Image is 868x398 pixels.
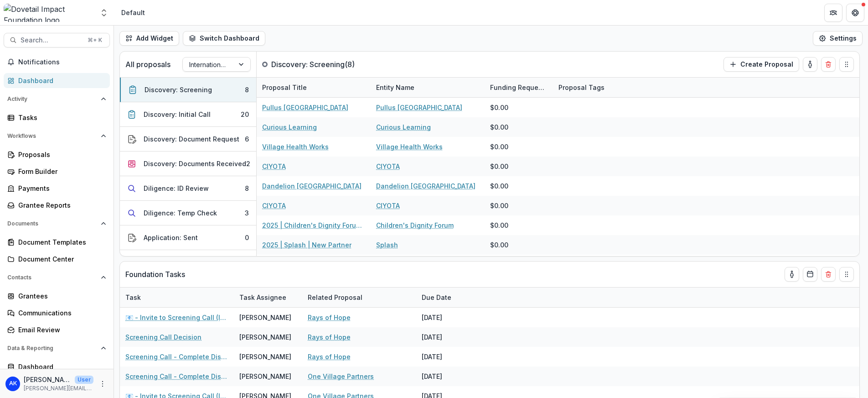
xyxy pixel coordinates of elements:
[239,313,291,322] div: [PERSON_NAME]
[245,134,249,144] div: 6
[145,85,212,94] div: Discovery: Screening
[234,288,302,307] div: Task Assignee
[553,83,610,92] div: Proposal Tags
[125,352,228,361] a: Screening Call - Complete Discovery Guide
[18,167,103,176] div: Form Builder
[245,208,249,218] div: 3
[416,327,485,347] div: [DATE]
[4,55,110,69] button: Notifications
[271,59,355,70] p: Discovery: Screening ( 8 )
[376,220,454,230] a: Children's Dignity Forum
[18,237,103,247] div: Document Templates
[125,372,228,381] a: Screening Call - Complete Discovery Guide
[245,183,249,193] div: 8
[4,129,110,143] button: Open Workflows
[4,198,110,213] a: Grantee Reports
[4,181,110,196] a: Payments
[485,78,553,97] div: Funding Requested
[376,162,400,171] a: CIYOTA
[371,78,485,97] div: Entity Name
[97,378,108,389] button: More
[144,233,198,242] div: Application: Sent
[416,288,485,307] div: Due Date
[7,133,97,139] span: Workflows
[18,76,103,85] div: Dashboard
[144,159,246,168] div: Discovery: Documents Received
[239,372,291,381] div: [PERSON_NAME]
[18,183,103,193] div: Payments
[120,225,256,250] button: Application: Sent0
[302,288,416,307] div: Related Proposal
[4,341,110,356] button: Open Data & Reporting
[4,73,110,88] a: Dashboard
[723,57,799,72] button: Create Proposal
[785,267,799,282] button: toggle-assigned-to-me
[416,347,485,367] div: [DATE]
[490,122,508,132] div: $0.00
[144,208,217,218] div: Diligence: Temp Check
[821,267,836,282] button: Delete card
[262,142,329,152] a: Village Health Works
[4,110,110,125] a: Tasks
[376,142,443,152] a: Village Health Works
[18,254,103,264] div: Document Center
[262,201,286,210] a: CIYOTA
[18,291,103,301] div: Grantees
[308,352,351,361] a: Rays of Hope
[257,78,371,97] div: Proposal Title
[376,181,475,191] a: Dandelion [GEOGRAPHIC_DATA]
[308,332,351,342] a: Rays of Hope
[553,78,667,97] div: Proposal Tags
[4,305,110,320] a: Communications
[4,92,110,106] button: Open Activity
[125,313,228,322] a: 📧 - Invite to Screening Call (Int'l)
[120,152,256,176] button: Discovery: Documents Received2
[144,134,239,144] div: Discovery: Document Request
[239,332,291,342] div: [PERSON_NAME]
[9,381,17,387] div: Anna Koons
[120,176,256,201] button: Diligence: ID Review8
[4,164,110,179] a: Form Builder
[183,31,265,46] button: Switch Dashboard
[308,313,351,322] a: Rays of Hope
[7,274,97,281] span: Contacts
[490,220,508,230] div: $0.00
[4,270,110,285] button: Open Contacts
[490,201,508,210] div: $0.00
[7,345,97,351] span: Data & Reporting
[118,6,149,19] nav: breadcrumb
[18,150,103,159] div: Proposals
[18,58,106,66] span: Notifications
[813,31,863,46] button: Settings
[119,31,179,46] button: Add Widget
[490,142,508,152] div: $0.00
[239,352,291,361] div: [PERSON_NAME]
[490,162,508,171] div: $0.00
[262,103,348,112] a: Pullus [GEOGRAPHIC_DATA]
[4,33,110,47] button: Search...
[376,103,462,112] a: Pullus [GEOGRAPHIC_DATA]
[7,96,97,102] span: Activity
[4,235,110,250] a: Document Templates
[308,372,374,381] a: One Village Partners
[490,103,508,112] div: $0.00
[4,4,94,22] img: Dovetail Impact Foundation logo
[120,78,256,102] button: Discovery: Screening8
[7,220,97,227] span: Documents
[246,159,250,168] div: 2
[120,102,256,127] button: Discovery: Initial Call20
[144,183,209,193] div: Diligence: ID Review
[376,201,400,210] a: CIYOTA
[120,201,256,225] button: Diligence: Temp Check3
[125,332,201,342] a: Screening Call Decision
[18,200,103,210] div: Grantee Reports
[24,375,71,384] p: [PERSON_NAME]
[4,322,110,337] a: Email Review
[257,83,312,92] div: Proposal Title
[262,220,365,230] a: 2025 | Children's Dignity Forum | New Partner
